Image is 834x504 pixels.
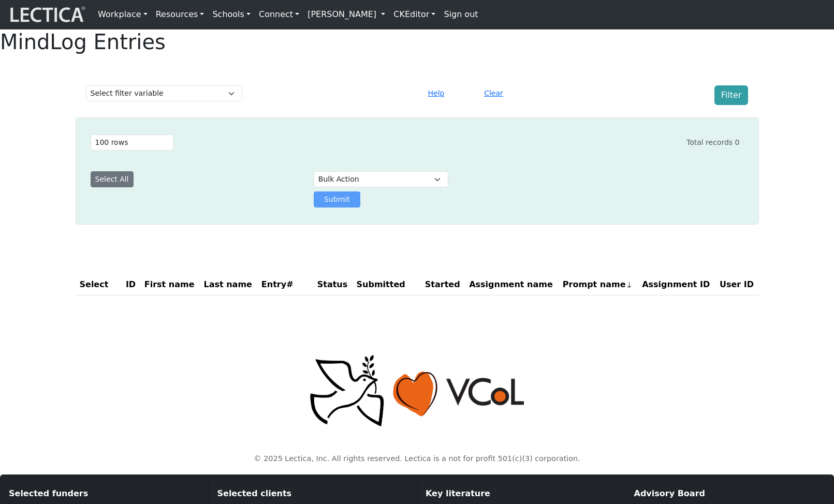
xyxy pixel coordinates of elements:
[303,4,389,25] a: [PERSON_NAME]
[423,85,449,101] button: Help
[8,5,85,24] img: lecticalive
[306,353,528,428] img: Peace, love, VCoL
[423,88,449,98] a: Help
[91,171,134,187] button: Select All
[421,274,465,295] th: Started
[479,85,508,101] button: Clear
[152,4,209,25] a: Resources
[389,4,440,25] a: CKEditor
[144,278,195,291] span: First name
[357,278,405,291] span: Submitted
[563,278,633,291] span: Prompt name
[469,278,553,291] span: Assignment name
[720,278,754,291] span: User ID
[686,137,740,148] div: Total records 0
[126,278,136,291] span: ID
[440,4,482,25] a: Sign out
[208,4,255,25] a: Schools
[94,4,152,25] a: Workplace
[199,274,257,295] th: Last name
[255,4,303,25] a: Connect
[714,85,749,105] button: Filter
[76,274,113,295] th: Select
[82,453,753,465] p: © 2025 Lectica, Inc. All rights reserved. Lectica is a not for profit 501(c)(3) corporation.
[261,278,308,291] span: Entry#
[317,278,348,291] span: Status
[642,278,710,291] span: Assignment ID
